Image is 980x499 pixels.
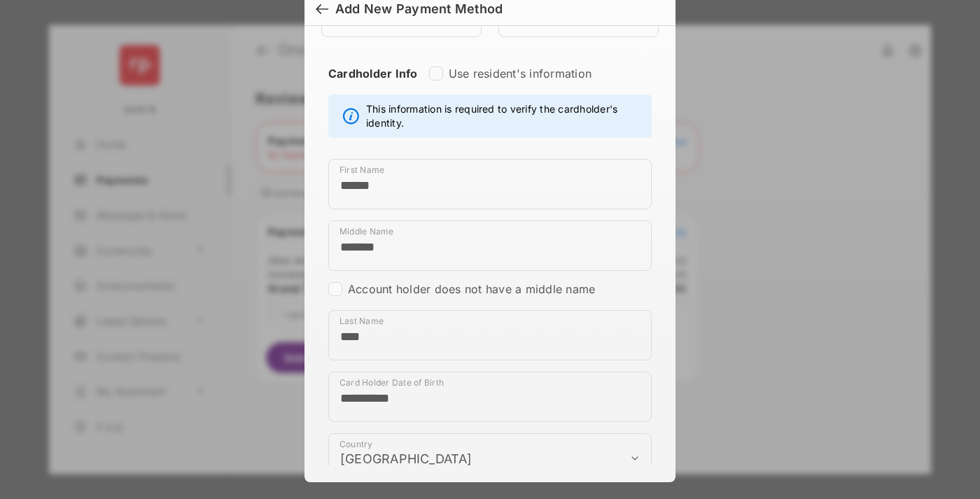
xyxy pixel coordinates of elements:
[328,66,418,106] strong: Cardholder Info
[449,66,591,80] label: Use resident's information
[335,1,503,17] div: Add New Payment Method
[328,433,652,484] div: payment_method_screening[postal_addresses][country]
[366,102,644,130] span: This information is required to verify the cardholder's identity.
[348,282,595,296] label: Account holder does not have a middle name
